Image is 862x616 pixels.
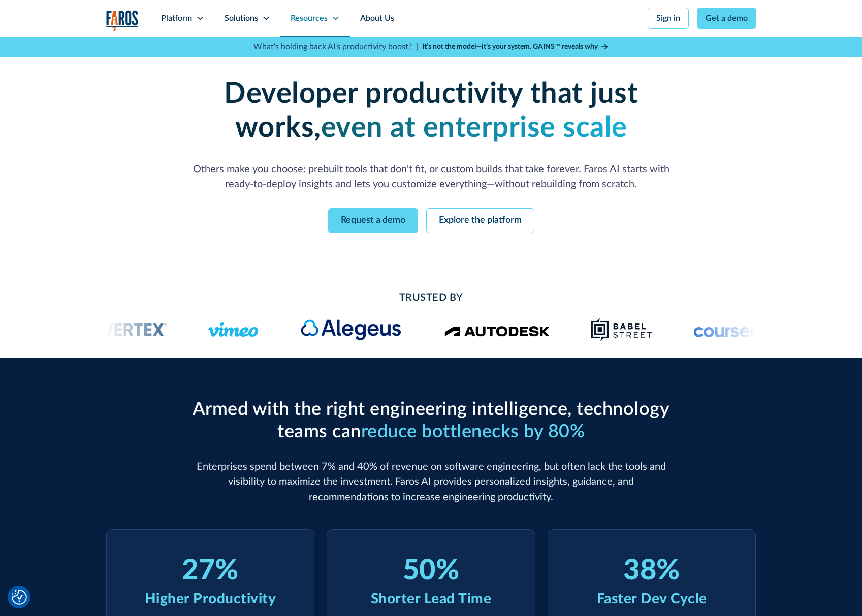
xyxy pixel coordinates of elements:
[591,317,653,342] img: Babel Street logo png
[361,423,585,441] span: reduce bottlenecks by 80%
[623,554,656,588] div: 38
[187,459,675,505] p: Enterprises spend between 7% and 40% of revenue on software engineering, but often lack the tools...
[106,10,139,31] img: Logo of the analytics and reporting company Faros.
[321,114,627,142] strong: even at enterprise scale
[145,588,276,609] div: Higher Productivity
[187,399,675,442] h2: Armed with the right engineering intelligence, technology teams can
[422,43,598,50] strong: It’s not the model—it’s your system. GAINS™ reveals why
[648,8,689,29] a: Sign in
[12,590,27,605] img: Revisit consent button
[187,161,675,192] p: Others make you choose: prebuilt tools that don't fit, or custom builds that take forever. Faros ...
[253,41,418,53] p: What's holding back AI's productivity boost? |
[161,12,192,24] div: Platform
[224,80,638,142] strong: Developer productivity that just works,
[207,322,258,337] img: Logo of the video hosting platform Vimeo.
[597,588,707,609] div: Faster Dev Cycle
[225,12,258,24] div: Solutions
[12,590,27,605] button: Cookie Settings
[299,317,403,342] img: Alegeus logo
[656,554,680,588] div: %
[697,8,756,29] a: Get a demo
[106,10,139,31] a: home
[182,554,215,588] div: 27
[444,323,550,337] img: Logo of the design software company Autodesk.
[371,588,492,609] div: Shorter Lead Time
[403,554,436,588] div: 50
[426,208,534,233] a: Explore the platform
[291,12,328,24] div: Resources
[215,554,239,588] div: %
[422,42,609,52] a: It’s not the model—it’s your system. GAINS™ reveals why
[436,554,460,588] div: %
[187,290,675,305] h2: Trusted By
[328,208,418,233] a: Request a demo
